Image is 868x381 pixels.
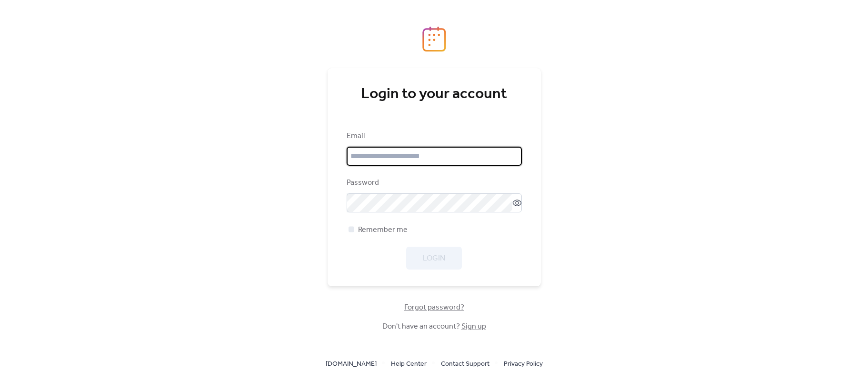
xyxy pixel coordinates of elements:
span: [DOMAIN_NAME] [326,359,377,370]
a: [DOMAIN_NAME] [326,358,377,370]
span: Contact Support [441,359,489,370]
a: Sign up [461,319,486,334]
div: Email [347,130,520,142]
div: Password [347,177,520,189]
div: Login to your account [347,85,522,104]
span: Help Center [391,359,427,370]
a: Help Center [391,358,427,370]
a: Privacy Policy [504,358,543,370]
span: Privacy Policy [504,359,543,370]
span: Don't have an account? [382,321,486,332]
img: logo [422,26,446,52]
a: Forgot password? [404,305,464,310]
span: Forgot password? [404,302,464,313]
span: Remember me [358,224,408,236]
a: Contact Support [441,358,489,370]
